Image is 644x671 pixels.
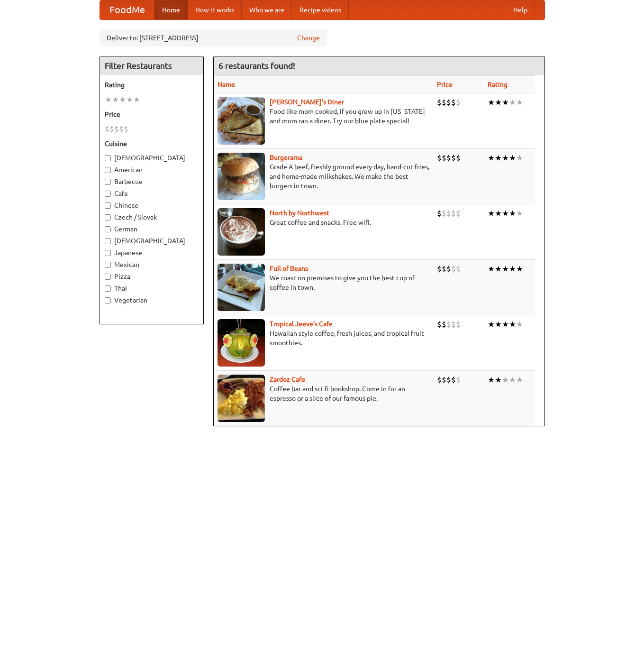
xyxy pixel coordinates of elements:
[105,124,109,134] li: $
[488,153,495,163] li: ★
[292,0,349,19] a: Recipe videos
[502,264,509,274] li: ★
[105,260,199,269] label: Mexican
[495,153,502,163] li: ★
[119,124,124,134] li: $
[509,264,516,274] li: ★
[218,97,265,145] img: sallys.jpg
[218,61,295,70] ng-pluralize: 6 restaurants found!
[105,202,111,209] input: Chinese
[154,0,188,19] a: Home
[437,264,442,274] li: $
[105,80,199,90] h5: Rating
[509,208,516,219] li: ★
[105,94,112,105] li: ★
[446,97,451,108] li: $
[105,177,199,186] label: Barbecue
[495,319,502,330] li: ★
[495,208,502,219] li: ★
[270,265,308,272] a: Full of Beans
[105,155,111,161] input: [DEMOGRAPHIC_DATA]
[105,224,199,234] label: German
[270,376,305,383] a: Zardoz Cafe
[451,153,456,163] li: $
[109,124,114,134] li: $
[105,110,199,119] h5: Price
[509,153,516,163] li: ★
[437,319,442,330] li: $
[446,208,451,219] li: $
[502,319,509,330] li: ★
[105,167,111,173] input: American
[218,264,265,311] img: beans.jpg
[451,375,456,385] li: $
[218,208,265,256] img: north.jpg
[218,375,265,422] img: zardoz.jpg
[516,264,523,274] li: ★
[488,81,508,88] a: Rating
[218,319,265,367] img: jeeves.jpg
[437,97,442,108] li: $
[442,153,446,163] li: $
[270,98,344,106] b: [PERSON_NAME]'s Diner
[456,208,461,219] li: $
[105,236,199,246] label: [DEMOGRAPHIC_DATA]
[105,226,111,232] input: German
[270,209,329,217] a: North by Northwest
[446,375,451,385] li: $
[451,319,456,330] li: $
[456,97,461,108] li: $
[502,208,509,219] li: ★
[297,33,320,43] a: Change
[495,264,502,274] li: ★
[112,94,119,105] li: ★
[488,264,495,274] li: ★
[446,264,451,274] li: $
[456,375,461,385] li: $
[100,56,203,75] h4: Filter Restaurants
[270,154,302,161] b: Burgerama
[509,319,516,330] li: ★
[105,262,111,268] input: Mexican
[451,97,456,108] li: $
[188,0,242,19] a: How it works
[218,218,429,227] p: Great coffee and snacks. Free wifi.
[105,297,111,303] input: Vegetarian
[105,191,111,197] input: Cafe
[495,375,502,385] li: ★
[100,29,327,46] div: Deliver to: [STREET_ADDRESS]
[218,81,235,88] a: Name
[218,162,429,191] p: Grade A beef, freshly ground every day, hand-cut fries, and home-made milkshakes. We make the bes...
[114,124,119,134] li: $
[509,375,516,385] li: ★
[488,319,495,330] li: ★
[516,153,523,163] li: ★
[133,94,140,105] li: ★
[446,319,451,330] li: $
[502,97,509,108] li: ★
[105,285,111,292] input: Thai
[506,0,535,19] a: Help
[218,273,429,292] p: We roast on premises to give you the best cup of coffee in town.
[437,208,442,219] li: $
[502,153,509,163] li: ★
[516,97,523,108] li: ★
[509,97,516,108] li: ★
[218,329,429,348] p: Hawaiian style coffee, fresh juices, and tropical fruit smoothies.
[218,107,429,126] p: Food like mom cooked, if you grew up in [US_STATE] and mom ran a diner. Try our blue plate special!
[105,248,199,257] label: Japanese
[105,201,199,210] label: Chinese
[516,375,523,385] li: ★
[495,97,502,108] li: ★
[516,208,523,219] li: ★
[456,264,461,274] li: $
[488,375,495,385] li: ★
[456,319,461,330] li: $
[105,274,111,280] input: Pizza
[105,250,111,256] input: Japanese
[270,320,333,328] a: Tropical Jeeve's Cafe
[218,153,265,200] img: burgerama.jpg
